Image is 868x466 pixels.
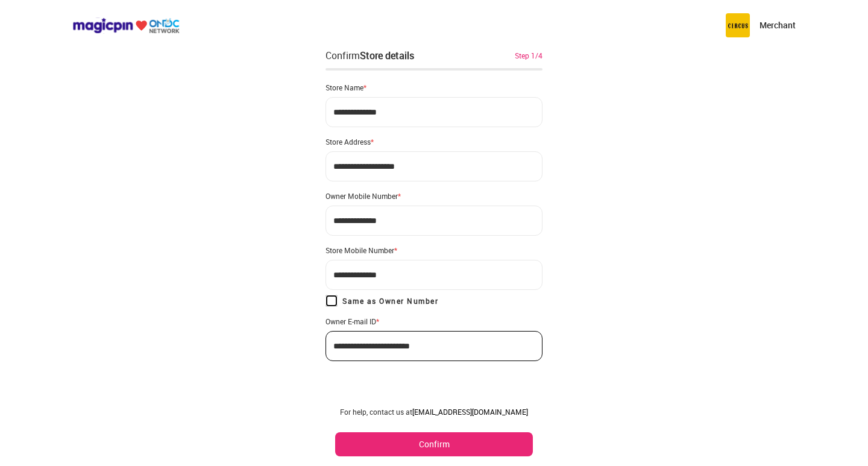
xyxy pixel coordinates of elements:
div: Store details [360,49,414,62]
button: Confirm [335,432,533,456]
a: [EMAIL_ADDRESS][DOMAIN_NAME] [412,407,528,417]
div: For help, contact us at [335,407,533,417]
img: circus.b677b59b.png [726,13,750,37]
label: Same as Owner Number [325,295,438,307]
p: Merchant [759,19,796,31]
div: Step 1/4 [515,50,542,61]
div: Store Mobile Number [325,245,542,255]
div: Confirm [325,48,414,63]
div: Store Name [325,83,542,92]
input: Same as Owner Number [325,295,338,307]
img: ondc-logo-new-small.8a59708e.svg [72,17,180,34]
div: Owner E-mail ID [325,316,542,326]
div: Store Address [325,137,542,146]
div: Owner Mobile Number [325,191,542,201]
